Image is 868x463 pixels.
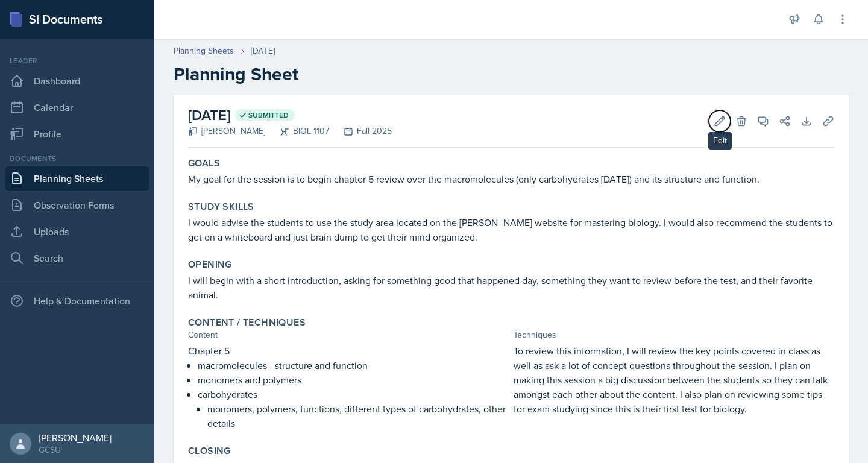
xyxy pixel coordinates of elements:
div: Documents [5,153,149,164]
p: macromolecules - structure and function [198,358,509,373]
label: Closing [188,445,231,457]
div: Leader [5,55,149,66]
p: I would advise the students to use the study area located on the [PERSON_NAME] website for master... [188,215,834,244]
a: Planning Sheets [5,166,149,191]
div: Techniques [514,329,834,341]
label: Goals [188,157,220,169]
p: Chapter 5 [188,344,509,358]
div: [PERSON_NAME] [39,432,112,444]
span: Submitted [248,110,289,120]
p: I will begin with a short introduction, asking for something good that happened day, something th... [188,273,834,302]
div: Content [188,329,509,341]
h2: Planning Sheet [174,63,849,85]
a: Calendar [5,95,149,119]
a: Dashboard [5,69,149,93]
div: [DATE] [251,45,275,57]
label: Study Skills [188,201,254,213]
p: My goal for the session is to begin chapter 5 review over the macromolecules (only carbohydrates ... [188,172,834,186]
div: [PERSON_NAME] [188,125,265,137]
label: Content / Techniques [188,317,306,329]
div: Fall 2025 [329,125,392,137]
div: GCSU [39,444,112,456]
p: carbohydrates [198,387,509,402]
div: Help & Documentation [5,289,149,313]
div: BIOL 1107 [265,125,329,137]
p: monomers and polymers [198,373,509,387]
a: Profile [5,122,149,146]
p: To review this information, I will review the key points covered in class as well as ask a lot of... [514,344,834,416]
h2: [DATE] [188,104,392,126]
p: monomers, polymers, functions, different types of carbohydrates, other details [207,402,509,430]
a: Planning Sheets [174,45,234,57]
button: Edit [709,110,731,132]
label: Opening [188,259,232,271]
a: Uploads [5,219,149,244]
a: Search [5,246,149,270]
a: Observation Forms [5,193,149,217]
